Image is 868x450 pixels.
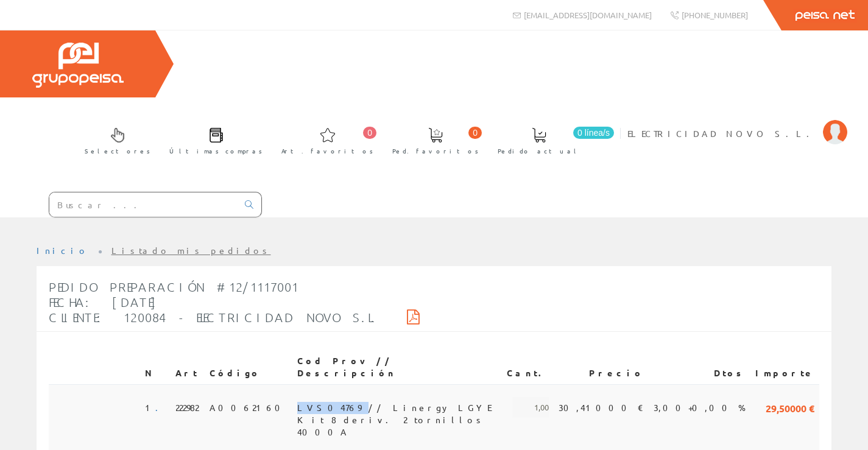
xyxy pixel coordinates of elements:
[49,192,238,217] input: Buscar ...
[524,10,652,20] span: [EMAIL_ADDRESS][DOMAIN_NAME]
[502,350,554,384] th: Cant.
[171,350,205,384] th: Art
[297,397,497,418] span: LVS04769 // Linergy LGYE Kit 8 deriv. 2 tornillos 4000A
[407,312,420,321] i: Descargar PDF
[32,43,124,88] img: Grupo Peisa
[205,350,292,384] th: Código
[554,350,649,384] th: Precio
[210,397,288,418] span: A0062160
[627,127,817,139] span: ELECTRICIDAD NOVO S.L.
[363,127,376,139] span: 0
[682,10,748,20] span: [PHONE_NUMBER]
[281,145,373,157] span: Art. favoritos
[512,397,549,418] span: 1,00
[392,145,479,157] span: Ped. favoritos
[169,145,263,157] span: Últimas compras
[573,127,614,139] span: 0 línea/s
[49,279,378,325] span: Pedido Preparación #12/1117001 Fecha: [DATE] Cliente: 120084 - ELECTRICIDAD NOVO S.L.
[175,397,199,418] span: 222982
[111,245,271,256] a: Listado mis pedidos
[649,350,750,384] th: Dtos
[37,245,88,256] a: Inicio
[468,127,482,139] span: 0
[750,350,819,384] th: Importe
[627,118,847,129] a: ELECTRICIDAD NOVO S.L.
[72,118,157,162] a: Selectores
[145,397,166,418] span: 1
[155,402,166,413] a: .
[654,397,746,418] span: 3,00+0,00 %
[559,397,644,418] span: 30,41000 €
[157,118,269,162] a: Últimas compras
[498,145,580,157] span: Pedido actual
[766,397,814,418] span: 29,50000 €
[140,350,171,384] th: N
[85,145,150,157] span: Selectores
[292,350,502,384] th: Cod Prov // Descripción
